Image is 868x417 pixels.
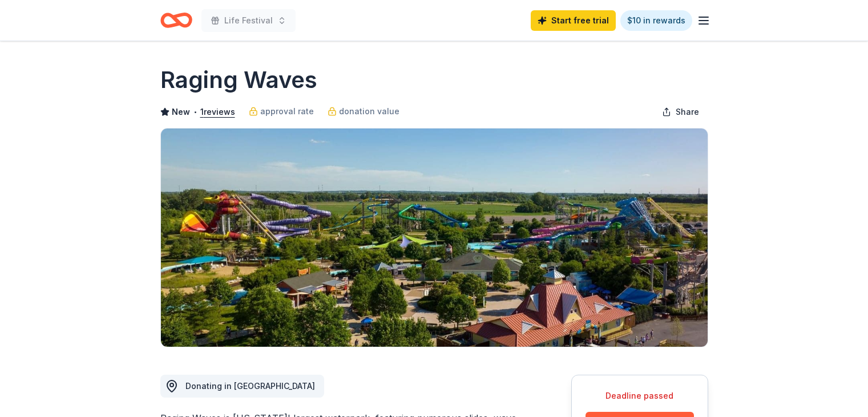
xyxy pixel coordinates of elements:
a: approval rate [249,105,314,118]
span: donation value [339,105,399,118]
div: Deadline passed [586,389,694,403]
span: • [193,107,197,117]
button: Share [653,101,708,123]
button: 1reviews [200,105,235,119]
span: Donating in [GEOGRAPHIC_DATA] [185,381,315,391]
span: approval rate [260,105,314,118]
a: donation value [328,105,399,118]
a: Home [160,7,192,34]
span: New [172,105,190,119]
a: Start free trial [531,10,616,31]
h1: Raging Waves [160,64,317,96]
button: Life Festival [201,9,296,32]
span: Share [676,105,699,119]
a: $10 in rewards [620,10,692,31]
img: Image for Raging Waves [161,129,708,347]
span: Life Festival [224,14,273,27]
